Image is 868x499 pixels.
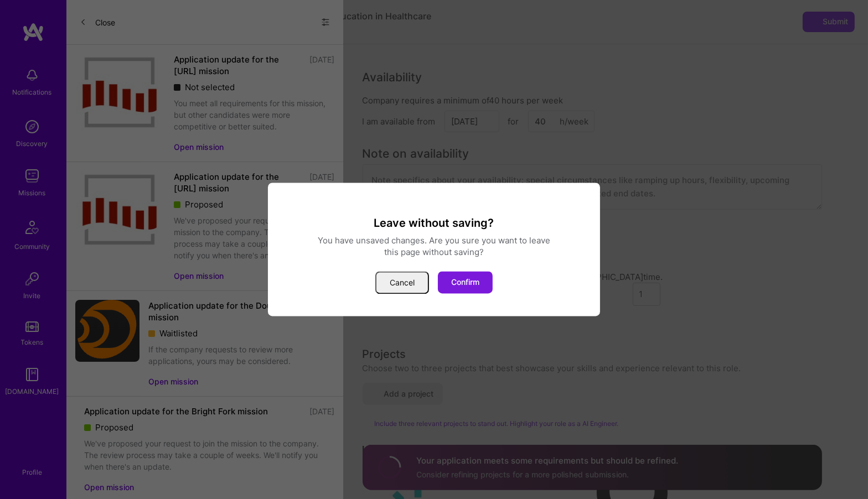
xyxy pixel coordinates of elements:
[438,272,493,294] button: Confirm
[281,216,587,231] h3: Leave without saving?
[268,183,600,316] div: modal
[281,235,587,247] div: You have unsaved changes. Are you sure you want to leave
[281,247,587,258] div: this page without saving?
[375,272,429,294] button: Cancel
